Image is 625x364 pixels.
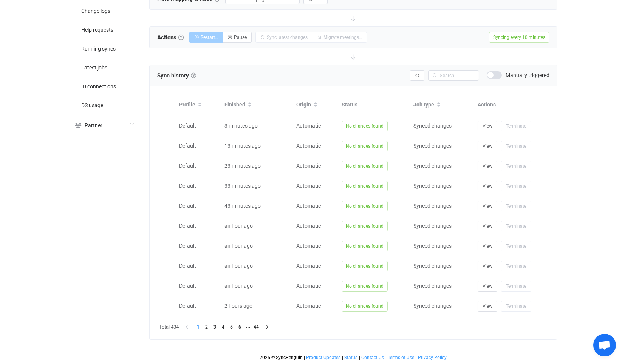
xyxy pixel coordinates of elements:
[175,99,221,111] div: Profile
[413,183,452,189] span: Synced changes
[478,203,497,209] a: View
[483,143,492,149] span: View
[478,163,497,169] a: View
[506,123,526,129] span: Terminate
[506,143,526,149] span: Terminate
[179,203,196,209] span: Default
[593,334,616,356] div: Open chat
[255,32,312,43] button: Sync latest changes
[81,65,107,71] span: Latest jobs
[159,323,179,331] span: Total 434
[362,355,384,360] span: Contact Us
[478,181,497,191] button: View
[388,355,415,360] a: Terms of Use
[478,301,497,312] button: View
[306,355,341,360] a: Product Updates
[413,263,452,269] span: Synced changes
[413,283,452,289] span: Synced changes
[501,241,531,251] button: Terminate
[342,141,388,151] span: No changes found
[506,204,526,209] span: Terminate
[179,163,196,169] span: Default
[483,224,492,229] span: View
[413,303,452,309] span: Synced changes
[478,161,497,171] button: View
[66,77,142,96] a: ID connections
[157,32,184,43] span: Actions
[483,284,492,289] span: View
[478,143,497,149] a: View
[506,72,549,78] span: Manually triggered
[179,183,196,189] span: Default
[252,323,260,331] li: 44
[483,244,492,249] span: View
[501,221,531,231] button: Terminate
[428,70,479,81] input: Search
[501,161,531,171] button: Terminate
[501,141,531,151] button: Terminate
[81,8,110,14] span: Change logs
[483,304,492,309] span: View
[478,243,497,249] a: View
[210,323,219,331] li: 3
[81,27,113,33] span: Help requests
[338,100,410,109] div: Status
[506,284,526,289] span: Terminate
[292,122,338,130] div: Automatic
[413,163,452,169] span: Synced changes
[306,355,341,360] span: Product Updates
[81,84,116,90] span: ID connections
[85,123,102,129] span: Partner
[312,32,367,43] button: Migrate meetings…
[506,244,526,249] span: Terminate
[267,35,308,40] span: Sync latest changes
[224,243,253,249] span: an hour ago
[345,355,358,360] span: Status
[501,121,531,131] button: Terminate
[478,261,497,271] button: View
[221,99,292,111] div: Finished
[410,99,474,111] div: Job type
[66,20,142,39] a: Help requests
[506,304,526,309] span: Terminate
[201,35,218,40] span: Restart…
[223,32,252,43] button: Pause
[292,242,338,250] div: Automatic
[478,141,497,151] button: View
[224,223,253,229] span: an hour ago
[224,283,253,289] span: an hour ago
[342,201,388,211] span: No changes found
[483,123,492,129] span: View
[478,241,497,251] button: View
[506,163,526,169] span: Terminate
[342,121,388,131] span: No changes found
[342,261,388,271] span: No changes found
[474,100,551,109] div: Actions
[342,281,388,292] span: No changes found
[478,201,497,211] button: View
[385,355,387,360] span: |
[179,223,196,229] span: Default
[478,183,497,189] a: View
[292,182,338,190] div: Automatic
[478,121,497,131] button: View
[413,223,452,229] span: Synced changes
[361,355,385,360] a: Contact Us
[478,303,497,309] a: View
[189,32,223,43] button: Restart…
[235,323,244,331] li: 6
[478,221,497,231] button: View
[224,123,258,129] span: 3 minutes ago
[342,301,388,312] span: No changes found
[478,263,497,269] a: View
[501,281,531,292] button: Terminate
[323,35,362,40] span: Migrate meetings…
[478,223,497,229] a: View
[179,243,196,249] span: Default
[224,163,261,169] span: 23 minutes ago
[292,222,338,230] div: Automatic
[344,355,358,360] a: Status
[157,72,189,79] span: Sync history
[342,355,343,360] span: |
